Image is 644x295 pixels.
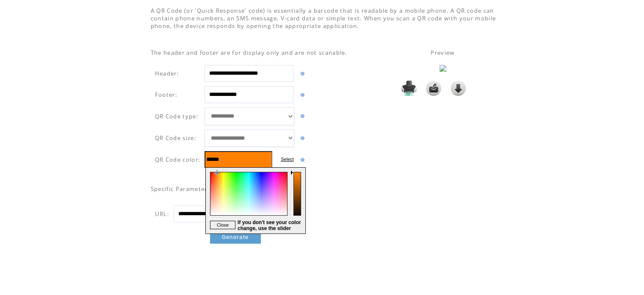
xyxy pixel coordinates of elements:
[299,158,304,162] img: help.gif
[299,93,304,97] img: help.gif
[155,70,179,77] span: Header:
[151,49,348,56] span: The header and footer are for display only and are not scanable.
[210,231,261,244] a: Generate
[451,81,466,96] img: Click to download
[439,65,446,72] img: eAF1Uc1LG0EUfwkNelCQphcRUVKhlzKrklIhFcQoRdkSmmiL7em5-7KZdHdnnJ1Npkq99WKhF.8Er-2lf0aP3nsTREQKvfTan...
[238,219,305,231] span: If you don't see your color change, use the slider
[431,49,454,56] span: Preview
[299,114,304,118] img: help.gif
[151,7,496,30] span: A QR Code (or 'Quick Response' code) is essentially a barcode that is readable by a mobile phone....
[299,136,304,140] img: help.gif
[155,112,199,120] span: QR Code type:
[299,72,304,76] img: help.gif
[401,81,417,96] img: Print it
[426,81,441,96] img: Send it to my email
[155,134,196,142] span: QR Code size:
[155,210,169,218] span: URL:
[155,156,201,163] span: QR Code color:
[151,185,210,193] span: Specific Parameters
[281,157,294,162] label: Select
[155,91,177,98] span: Footer:
[426,92,441,97] a: Send it to my email
[217,222,229,228] span: Close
